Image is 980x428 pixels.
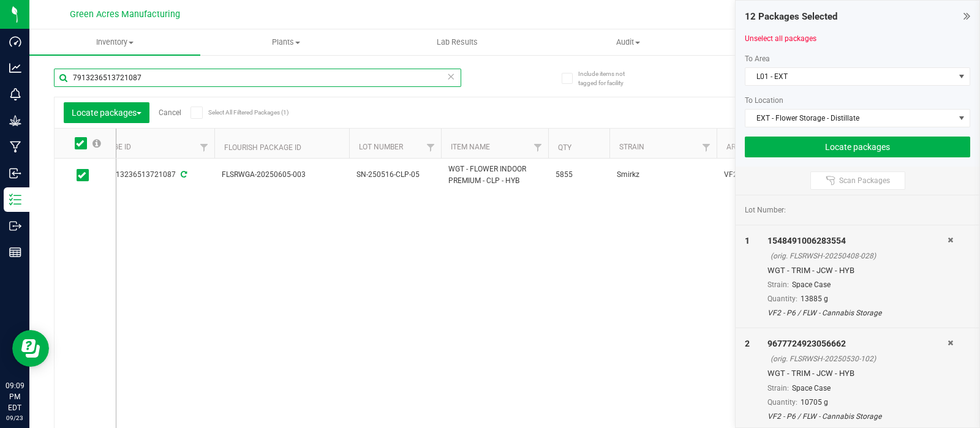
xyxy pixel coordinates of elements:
[29,29,200,55] a: Inventory
[767,411,948,422] div: VF2 - P6 / FLW - Cannabis Storage
[767,307,948,318] div: VF2 - P6 / FLW - Cannabis Storage
[9,36,21,48] inline-svg: Dashboard
[159,108,181,117] a: Cancel
[767,235,948,247] div: 1548491006283554
[194,137,214,158] a: Filter
[767,295,797,303] span: Quantity:
[201,37,371,48] span: Plants
[771,250,948,261] div: (orig. FLSRWSH-20250408-028)
[543,29,714,55] a: Audit
[9,193,21,206] inline-svg: Inventory
[208,109,269,116] span: Select All Filtered Packages (1)
[767,280,789,289] span: Strain:
[359,143,403,151] a: Lot Number
[224,143,301,152] a: Flourish Package ID
[771,353,948,364] div: (orig. FLSRWSH-20250530-102)
[447,69,455,84] span: Clear
[556,169,602,181] span: 5855
[222,169,342,181] span: FLSRWGA-20250605-003
[724,169,801,181] span: VF2 - P6
[714,29,884,55] a: Inventory Counts
[372,29,543,55] a: Lab Results
[745,68,954,85] span: L01 - EXT
[70,9,180,20] span: Green Acres Manufacturing
[451,143,490,151] a: Item Name
[767,367,948,380] div: WGT - TRIM - JCW - HYB
[745,34,816,43] a: Unselect all packages
[528,137,548,158] a: Filter
[745,339,750,348] span: 2
[9,246,21,258] inline-svg: Reports
[745,110,954,127] span: EXT - Flower Storage - Distillate
[767,337,948,350] div: 9677724923056662
[29,37,200,48] span: Inventory
[801,295,828,303] span: 13885 g
[543,37,713,48] span: Audit
[78,169,216,181] div: 7913236513721087
[6,380,24,413] p: 09:09 PM EDT
[64,102,149,123] button: Locate packages
[9,115,21,127] inline-svg: Grow
[9,88,21,100] inline-svg: Monitoring
[179,170,187,179] span: Sync from Compliance System
[745,205,786,216] span: Lot Number:
[578,69,639,88] span: Include items not tagged for facility
[696,137,717,158] a: Filter
[792,384,831,392] span: Space Case
[617,169,709,181] span: Smirkz
[54,69,461,87] input: Search Package ID, Item Name, SKU, Lot or Part Number...
[92,139,101,148] span: Select all records on this page
[356,169,434,181] span: SN-250516-CLP-05
[767,398,797,407] span: Quantity:
[12,330,49,367] iframe: Resource center
[421,137,441,158] a: Filter
[839,176,890,186] span: Scan Packages
[767,265,948,277] div: WGT - TRIM - JCW - HYB
[448,163,541,187] span: WGT - FLOWER INDOOR PREMIUM - CLP - HYB
[558,143,571,152] a: Qty
[619,143,644,151] a: Strain
[726,143,745,151] a: Area
[9,141,21,153] inline-svg: Manufacturing
[801,398,828,407] span: 10705 g
[792,280,831,289] span: Space Case
[810,171,905,190] button: Scan Packages
[420,37,494,48] span: Lab Results
[9,220,21,232] inline-svg: Outbound
[745,96,783,105] span: To Location
[200,29,371,55] a: Plants
[745,236,750,246] span: 1
[6,413,24,422] p: 09/23
[745,54,770,63] span: To Area
[72,108,141,118] span: Locate packages
[767,384,789,392] span: Strain:
[745,137,970,157] button: Locate packages
[9,62,21,74] inline-svg: Analytics
[9,167,21,179] inline-svg: Inbound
